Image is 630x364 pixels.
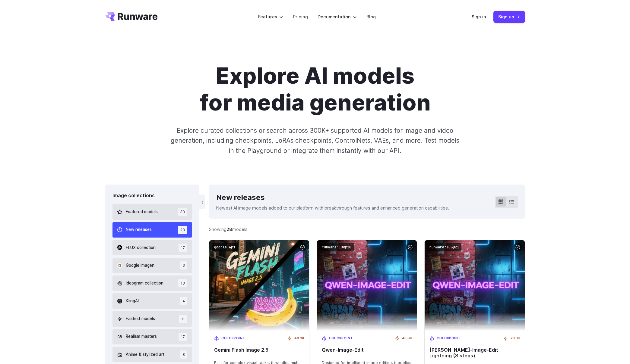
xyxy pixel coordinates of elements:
[493,11,525,23] a: Sign up
[178,279,187,287] span: 13
[126,333,157,340] span: Realism masters
[226,227,232,232] strong: 28
[511,336,520,341] span: 23.3K
[126,351,164,358] span: Anime & stylized art
[402,336,412,341] span: 48.6K
[258,13,283,20] label: Features
[180,261,187,269] span: 6
[126,209,158,215] span: Featured models
[178,226,187,234] span: 28
[293,13,308,20] a: Pricing
[425,240,524,331] img: Qwen‑Image‑Edit Lightning (8 steps)
[126,262,154,269] span: Google Imagen
[126,316,155,322] span: Fastest models
[427,243,461,251] code: runware:108@21
[472,13,486,20] a: Sign in
[112,222,192,238] button: New releases 28
[112,258,192,273] button: Google Imagen 6
[212,243,238,251] code: google:4@1
[168,126,462,156] p: Explore curated collections or search across 300K+ supported AI models for image and video genera...
[112,347,192,362] button: Anime & stylized art 8
[322,347,412,353] span: Qwen‑Image‑Edit
[209,226,248,233] div: Showing models
[216,204,449,211] p: Newest AI image models added to our platform with breakthrough features and enhanced generation c...
[199,194,205,209] button: ‹
[214,347,304,353] span: Gemini Flash Image 2.5
[221,336,245,341] span: Checkpoint
[179,315,187,323] span: 11
[429,347,520,359] span: [PERSON_NAME]‑Image‑Edit Lightning (8 steps)
[329,336,353,341] span: Checkpoint
[112,311,192,327] button: Fastest models 11
[294,336,304,341] span: 40.3K
[317,240,417,331] img: Qwen‑Image‑Edit
[112,192,192,200] div: Image collections
[216,192,449,203] div: New releases
[105,12,158,21] a: Go to /
[179,244,187,252] span: 17
[112,329,192,344] button: Realism masters 17
[112,275,192,291] button: Ideogram collection 13
[126,244,156,251] span: FLUX collection
[178,208,187,216] span: 33
[147,63,483,116] h1: Explore AI models for media generation
[112,293,192,309] button: KlingAI 4
[126,298,139,304] span: KlingAI
[112,240,192,255] button: FLUX collection 17
[126,226,152,233] span: New releases
[112,204,192,219] button: Featured models 33
[180,297,187,305] span: 4
[366,13,376,20] a: Blog
[318,13,357,20] label: Documentation
[437,336,461,341] span: Checkpoint
[319,243,354,251] code: runware:108@20
[179,333,187,341] span: 17
[180,350,187,359] span: 8
[209,240,309,331] img: Gemini Flash Image 2.5
[126,280,163,287] span: Ideogram collection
